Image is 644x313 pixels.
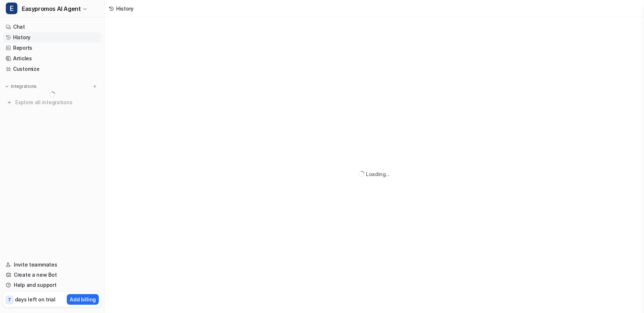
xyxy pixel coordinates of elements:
[3,43,101,53] a: Reports
[3,97,101,107] a: Explore all integrations
[3,280,101,290] a: Help and support
[3,32,101,42] a: History
[3,83,39,90] button: Integrations
[22,4,81,14] span: Easypromos AI Agent
[67,294,99,305] button: Add billing
[3,22,101,32] a: Chat
[116,5,134,12] div: History
[70,296,96,303] p: Add billing
[15,97,98,108] span: Explore all integrations
[3,64,101,74] a: Customize
[11,84,37,89] p: Integrations
[6,3,17,14] span: E
[92,84,97,89] img: menu_add.svg
[6,99,13,106] img: explore all integrations
[366,170,390,178] div: Loading...
[3,53,101,64] a: Articles
[8,297,11,303] p: 7
[3,270,101,280] a: Create a new Bot
[3,260,101,270] a: Invite teammates
[4,84,9,89] img: expand menu
[15,296,56,303] p: days left on trial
